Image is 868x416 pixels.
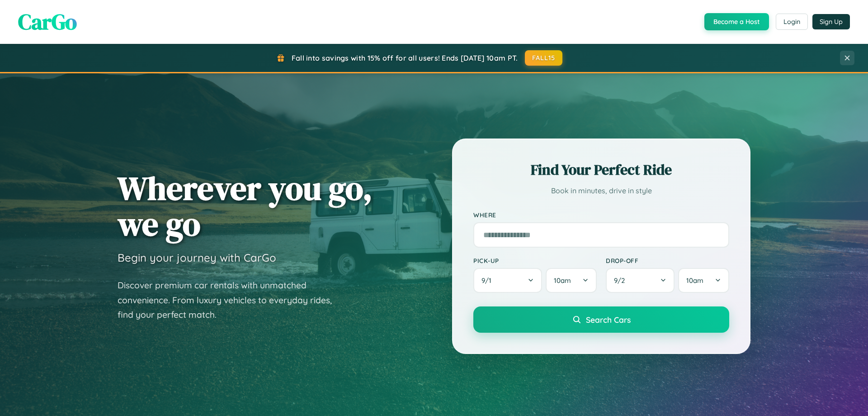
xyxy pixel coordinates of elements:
[606,257,729,264] label: Drop-off
[546,268,597,293] button: 10am
[18,7,77,37] span: CarGo
[686,276,703,285] span: 10am
[614,276,629,285] span: 9 / 2
[586,315,631,325] span: Search Cars
[481,276,496,285] span: 9 / 1
[812,14,850,29] button: Sign Up
[118,251,276,264] h3: Begin your journey with CarGo
[525,50,563,66] button: FALL15
[292,53,518,62] span: Fall into savings with 15% off for all users! Ends [DATE] 10am PT.
[473,257,597,264] label: Pick-up
[473,268,542,293] button: 9/1
[473,160,729,180] h2: Find Your Perfect Ride
[473,211,729,219] label: Where
[473,306,729,333] button: Search Cars
[704,13,769,30] button: Become a Host
[118,278,344,322] p: Discover premium car rentals with unmatched convenience. From luxury vehicles to everyday rides, ...
[606,268,675,293] button: 9/2
[554,276,571,285] span: 10am
[118,170,373,242] h1: Wherever you go, we go
[776,14,808,30] button: Login
[473,184,729,197] p: Book in minutes, drive in style
[678,268,729,293] button: 10am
